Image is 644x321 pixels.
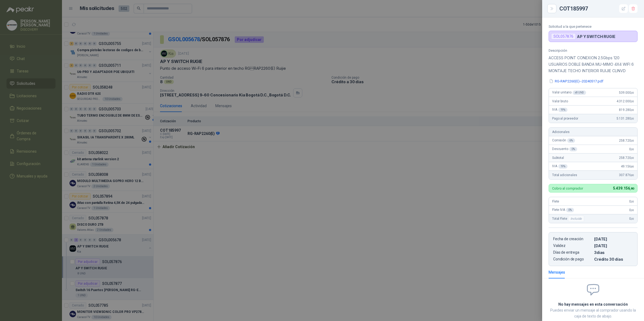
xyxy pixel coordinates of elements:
[549,55,638,74] p: ACCESS POINT CONEXION 2.5Gbps 120 USUARIOS DOBLE BANDA MU-MIMO 4X4 WIFI 6 MONTAJE TECHO INTERIOR ...
[558,108,568,112] div: 19 %
[553,243,592,248] p: Validez
[619,91,634,95] span: 539.000
[619,156,634,160] span: 258.720
[573,90,586,95] div: x 8 UND
[631,217,634,220] span: ,00
[549,78,604,84] button: RG-RAP2260(E)--20240517.pdf
[631,165,634,168] span: ,80
[617,117,634,120] span: 5.131.280
[549,5,555,12] button: Close
[631,174,634,177] span: ,80
[549,269,565,275] div: Mensajes
[549,25,638,29] p: Solicitud a la que pertenece
[631,148,634,151] span: ,00
[594,250,633,255] p: 3 dias
[566,208,574,212] div: 0 %
[631,117,634,120] span: ,00
[631,209,634,212] span: ,00
[552,90,586,95] span: Valor unitario
[629,217,634,221] span: 0
[567,138,575,143] div: 6 %
[553,237,592,241] p: Fecha de creación
[552,99,568,103] span: Valor bruto
[552,117,578,120] span: Pago al proveedor
[631,156,634,159] span: ,00
[552,208,574,212] span: Flete IVA
[551,33,576,40] div: SOL057876
[617,99,634,103] span: 4.312.000
[553,257,592,261] p: Condición de pago
[631,100,634,103] span: ,00
[549,48,638,53] p: Descripción
[629,147,634,151] span: 0
[629,200,634,203] span: 0
[552,164,567,169] span: IVA
[594,237,633,241] p: [DATE]
[594,243,633,248] p: [DATE]
[552,200,559,203] span: Flete
[631,91,634,94] span: ,00
[552,156,564,160] span: Subtotal
[549,301,638,307] h2: No hay mensajes en esta conversación
[619,173,634,177] span: 307.876
[621,165,634,168] span: 49.156
[629,208,634,212] span: 0
[613,186,634,190] span: 5.439.156
[559,4,638,13] div: COT185997
[594,257,633,261] p: Crédito 30 días
[552,138,575,143] span: Comisión
[558,164,568,169] div: 19 %
[552,147,577,151] span: Descuento
[552,215,585,222] span: Total Flete
[631,139,634,142] span: ,00
[619,108,634,112] span: 819.280
[549,171,637,179] div: Total adicionales
[549,128,637,136] div: Adicionales
[568,215,584,222] div: Incluido
[552,108,567,112] span: IVA
[631,109,634,111] span: ,00
[569,147,577,151] div: 0 %
[631,200,634,203] span: ,00
[630,187,634,190] span: ,80
[549,307,638,319] p: Puedes enviar un mensaje al comprador usando la caja de texto de abajo.
[619,139,634,142] span: 258.720
[553,250,592,255] p: Días de entrega
[552,187,583,190] p: Cobro al comprador
[577,34,615,39] p: AP Y SWITCH RUGIE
